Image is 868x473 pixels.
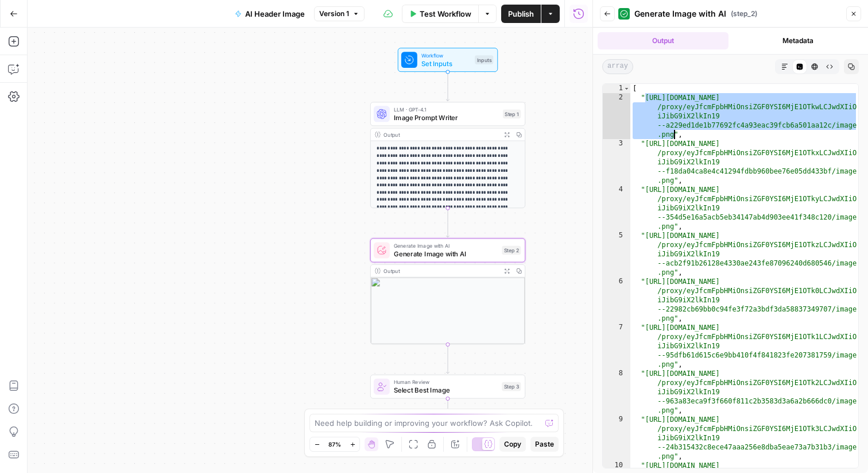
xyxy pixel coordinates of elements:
[383,130,498,139] div: Output
[394,385,498,395] span: Select Best Image
[402,5,478,23] button: Test Workflow
[503,109,521,118] div: Step 1
[504,439,521,449] span: Copy
[446,208,449,237] g: Edge from step_1 to step_2
[535,439,554,449] span: Paste
[370,239,525,345] div: Generate Image with AIGenerate Image with AIStep 2Output
[420,8,471,20] span: Test Workflow
[603,139,630,185] div: 3
[328,440,341,449] span: 87%
[421,59,471,68] span: Set Inputs
[603,277,630,323] div: 6
[603,415,630,461] div: 9
[634,8,726,20] span: Generate Image with AI
[603,185,630,231] div: 4
[370,375,525,399] div: Human ReviewSelect Best ImageStep 3
[603,84,630,93] div: 1
[319,9,349,19] span: Version 1
[733,32,864,49] button: Metadata
[228,5,312,23] button: AI Header Image
[530,437,559,452] button: Paste
[603,323,630,369] div: 7
[603,93,630,139] div: 2
[731,9,757,19] span: ( step_2 )
[603,231,630,277] div: 5
[245,8,305,20] span: AI Header Image
[394,113,499,122] span: Image Prompt Writer
[502,246,521,255] div: Step 2
[446,344,449,374] g: Edge from step_2 to step_3
[499,437,526,452] button: Copy
[508,8,534,20] span: Publish
[394,242,498,250] span: Generate Image with AI
[394,378,498,386] span: Human Review
[446,72,449,101] g: Edge from start to step_1
[598,32,728,49] button: Output
[394,249,498,259] span: Generate Image with AI
[371,278,525,344] img: image.png%22]
[383,267,498,275] div: Output
[502,382,521,391] div: Step 3
[394,106,499,114] span: LLM · GPT-4.1
[421,51,471,59] span: Workflow
[501,5,541,23] button: Publish
[602,59,633,74] span: array
[603,369,630,415] div: 8
[475,55,493,64] div: Inputs
[623,84,630,93] span: Toggle code folding, rows 1 through 12
[314,6,365,21] button: Version 1
[370,48,525,72] div: WorkflowSet InputsInputs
